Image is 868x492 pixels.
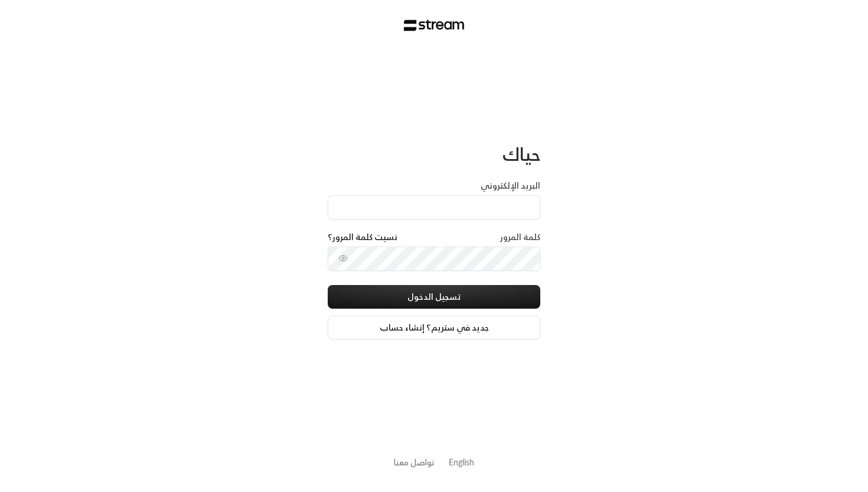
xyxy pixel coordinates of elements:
[334,249,353,268] button: toggle password visibility
[328,231,397,243] a: نسيت كلمة المرور؟
[328,285,540,309] button: تسجيل الدخول
[394,456,435,468] button: تواصل معنا
[394,455,435,470] a: تواصل معنا
[404,20,465,31] img: Stream Logo
[328,316,540,339] a: جديد في ستريم؟ إنشاء حساب
[502,138,540,170] span: حياك
[449,451,474,473] a: English
[500,231,540,243] label: كلمة المرور
[481,180,540,192] label: البريد الإلكتروني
